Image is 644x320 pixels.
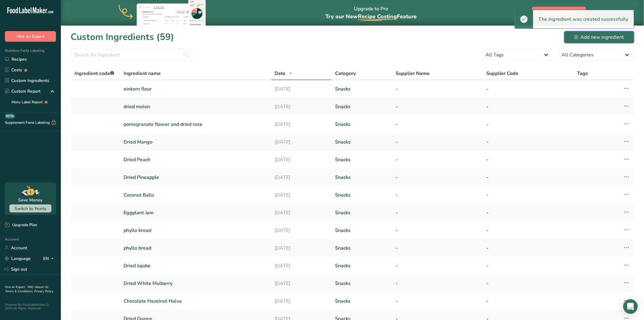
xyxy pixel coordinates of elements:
a: Dried White Mulberry [124,280,268,287]
a: Snacks [335,244,388,252]
span: Tags [577,70,588,77]
div: Save Money [19,197,43,203]
button: Upgrade to Pro [532,7,586,19]
a: - [396,121,479,128]
a: Snacks [335,138,388,146]
a: - [396,209,479,216]
a: - [486,280,570,287]
a: Snacks [335,262,388,269]
button: Switch to Yearly [9,204,51,212]
a: - [396,174,479,181]
a: - [396,227,479,234]
a: - [396,297,479,305]
span: Ingredient code [75,70,114,77]
a: - [486,209,570,216]
a: Dried Jujube [124,262,268,269]
a: [DATE] [275,174,328,181]
div: Open Intercom Messenger [623,299,638,314]
div: EN [43,255,56,262]
span: Recipe Costing [358,13,397,20]
input: Search for ingredient [71,49,192,61]
button: Add new ingredient [564,31,634,43]
div: Custom Report [5,88,40,94]
a: Snacks [335,103,388,110]
a: - [486,262,570,269]
a: einkorn flour [124,85,268,93]
span: Supplier Code [486,70,518,77]
a: [DATE] [275,121,328,128]
h1: Custom Ingredients (59) [71,30,174,44]
a: Snacks [335,156,388,163]
a: - [396,280,479,287]
button: Hire an Expert [5,31,56,42]
a: [DATE] [275,103,328,110]
a: - [396,156,479,163]
a: Snacks [335,297,388,305]
a: [DATE] [275,156,328,163]
a: Dried Peach [124,156,268,163]
span: Supplier Name [396,70,429,77]
a: [DATE] [275,262,328,269]
a: - [486,121,570,128]
a: - [486,174,570,181]
a: Snacks [335,191,388,199]
a: - [486,297,570,305]
a: - [396,262,479,269]
a: [DATE] [275,244,328,252]
a: Snacks [335,85,388,93]
a: pomegranate flower and dried rose [124,121,268,128]
span: Ingredient name [124,70,161,77]
a: Language [5,253,31,264]
div: Upgrade Plan [5,222,37,228]
span: Upgrade to Pro [542,9,576,16]
a: [DATE] [275,280,328,287]
a: phyllo bread [124,227,268,234]
a: - [396,244,479,252]
div: Upgrade to Pro [325,0,417,26]
a: Coconut Balls [124,191,268,199]
a: - [486,244,570,252]
a: [DATE] [275,85,328,93]
div: Add new ingredient [574,34,624,41]
a: Eggplant Jam [124,209,268,216]
a: - [486,156,570,163]
a: - [486,227,570,234]
div: The ingredient was created successfully [533,10,634,28]
a: dried melon [124,103,268,110]
a: [DATE] [275,227,328,234]
a: Chocolate Hazelnut Halva [124,297,268,305]
a: - [396,85,479,93]
a: - [396,138,479,146]
span: Date [275,70,286,77]
a: - [486,85,570,93]
a: [DATE] [275,191,328,199]
a: [DATE] [275,297,328,305]
a: Snacks [335,121,388,128]
a: Snacks [335,227,388,234]
a: Hire an Expert . [5,285,26,289]
a: About Us . [5,285,48,293]
a: - [486,103,570,110]
a: Snacks [335,209,388,216]
a: phyllo bread [124,244,268,252]
a: Snacks [335,280,388,287]
div: Powered By FoodLabelMaker © 2025 All Rights Reserved [5,303,56,310]
a: - [396,191,479,199]
a: Privacy Policy [34,289,53,293]
a: [DATE] [275,209,328,216]
span: Category [335,70,356,77]
span: Try our New Feature [325,13,417,20]
a: FAQ . [28,285,35,289]
a: Dried Pineapple [124,174,268,181]
a: - [486,191,570,199]
a: Snacks [335,174,388,181]
a: Terms & Conditions . [5,289,34,293]
a: - [396,103,479,110]
div: BETA [5,114,15,119]
a: - [486,138,570,146]
a: [DATE] [275,138,328,146]
span: Switch to Yearly [15,206,46,212]
a: Dried Mango [124,138,268,146]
